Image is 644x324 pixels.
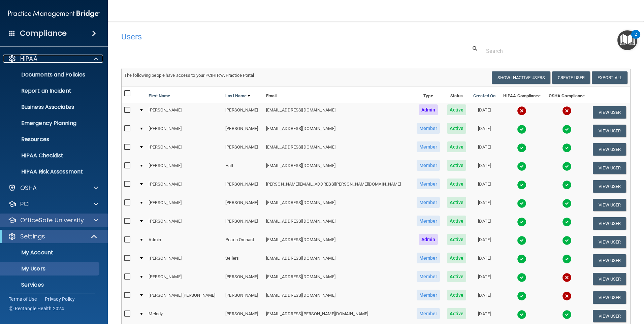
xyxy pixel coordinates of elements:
span: Admin [419,234,438,245]
td: [DATE] [470,288,499,307]
img: cross.ca9f0e7f.svg [562,106,572,116]
button: View User [593,291,626,304]
td: [PERSON_NAME] [146,177,223,196]
td: [PERSON_NAME][EMAIL_ADDRESS][PERSON_NAME][DOMAIN_NAME] [263,177,413,196]
img: tick.e7d51cea.svg [517,254,526,264]
td: [PERSON_NAME] [223,288,263,307]
td: [DATE] [470,177,499,196]
button: View User [593,273,626,285]
img: tick.e7d51cea.svg [562,254,572,264]
th: HIPAA Compliance [499,87,545,103]
img: tick.e7d51cea.svg [562,162,572,171]
span: Active [447,216,466,226]
td: [EMAIL_ADDRESS][DOMAIN_NAME] [263,270,413,288]
button: View User [593,180,626,193]
button: Create User [552,71,590,84]
img: tick.e7d51cea.svg [562,310,572,319]
p: Business Associates [4,104,96,110]
img: cross.ca9f0e7f.svg [562,291,572,301]
a: PCI [8,200,98,208]
button: View User [593,254,626,267]
td: [DATE] [470,103,499,122]
span: Member [417,216,440,226]
a: HIPAA [8,55,98,63]
span: The following people have access to your PCIHIPAA Practice Portal [124,73,254,78]
a: Settings [8,232,98,240]
td: [EMAIL_ADDRESS][DOMAIN_NAME] [263,233,413,251]
span: Active [447,160,466,171]
img: tick.e7d51cea.svg [517,162,526,171]
td: [EMAIL_ADDRESS][DOMAIN_NAME] [263,251,413,270]
img: tick.e7d51cea.svg [517,291,526,301]
span: Ⓒ Rectangle Health 2024 [9,305,64,312]
img: tick.e7d51cea.svg [562,180,572,190]
img: tick.e7d51cea.svg [562,199,572,208]
a: Last Name [225,92,250,100]
span: Active [447,123,466,134]
a: Created On [473,92,495,100]
td: [EMAIL_ADDRESS][DOMAIN_NAME] [263,122,413,140]
td: [DATE] [470,233,499,251]
td: [PERSON_NAME] [223,177,263,196]
h4: Users [121,32,414,41]
img: tick.e7d51cea.svg [562,125,572,134]
button: View User [593,106,626,119]
img: tick.e7d51cea.svg [517,180,526,190]
td: [DATE] [470,196,499,214]
img: tick.e7d51cea.svg [562,143,572,153]
td: [PERSON_NAME] [146,103,223,122]
span: Admin [419,104,438,115]
p: My Account [4,249,96,256]
p: Report an Incident [4,88,96,94]
td: [DATE] [470,251,499,270]
p: HIPAA Checklist [4,152,96,159]
span: Member [417,308,440,319]
span: Member [417,141,440,152]
button: Open Resource Center, 2 new notifications [617,30,637,50]
td: [EMAIL_ADDRESS][DOMAIN_NAME] [263,196,413,214]
button: View User [593,143,626,156]
td: [PERSON_NAME] [223,122,263,140]
p: OSHA [20,184,37,192]
td: [EMAIL_ADDRESS][DOMAIN_NAME] [263,214,413,233]
img: tick.e7d51cea.svg [517,236,526,245]
p: OfficeSafe University [20,216,84,224]
td: [EMAIL_ADDRESS][DOMAIN_NAME] [263,159,413,177]
span: Active [447,179,466,189]
img: cross.ca9f0e7f.svg [562,273,572,282]
td: [PERSON_NAME] [223,196,263,214]
p: HIPAA Risk Assessment [4,168,96,175]
span: Member [417,253,440,263]
td: [PERSON_NAME] [146,159,223,177]
td: [PERSON_NAME] [146,196,223,214]
th: OSHA Compliance [545,87,589,103]
span: Member [417,197,440,208]
button: View User [593,162,626,174]
p: Services [4,282,96,288]
td: [PERSON_NAME] [146,140,223,159]
td: [PERSON_NAME] [223,103,263,122]
a: Privacy Policy [45,296,75,302]
span: Member [417,179,440,189]
td: [DATE] [470,270,499,288]
a: Export All [592,71,627,84]
span: Member [417,123,440,134]
td: Hall [223,159,263,177]
td: [DATE] [470,140,499,159]
img: tick.e7d51cea.svg [517,199,526,208]
a: Terms of Use [9,296,37,302]
a: OSHA [8,184,98,192]
p: Emergency Planning [4,120,96,127]
td: [EMAIL_ADDRESS][DOMAIN_NAME] [263,140,413,159]
p: My Users [4,265,96,272]
td: [EMAIL_ADDRESS][DOMAIN_NAME] [263,103,413,122]
div: 2 [635,34,637,43]
img: tick.e7d51cea.svg [517,143,526,153]
td: [DATE] [470,214,499,233]
th: Status [444,87,470,103]
span: Member [417,271,440,282]
button: View User [593,125,626,137]
img: tick.e7d51cea.svg [517,273,526,282]
td: [DATE] [470,122,499,140]
span: Member [417,290,440,300]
